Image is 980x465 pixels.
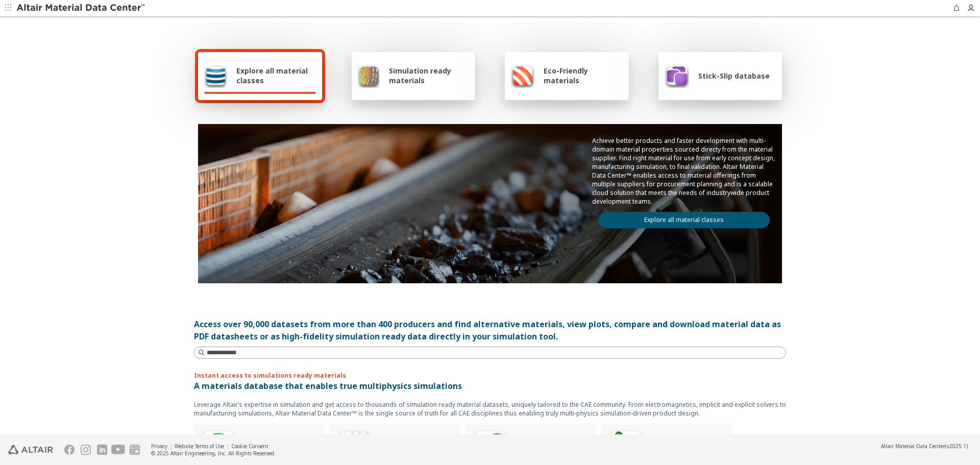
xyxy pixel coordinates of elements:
[511,63,534,88] img: Eco-Friendly materials
[389,66,469,85] span: Simulation ready materials
[151,443,167,450] a: Privacy
[358,63,380,88] img: Simulation ready materials
[881,443,968,450] div: (v2025.1)
[881,443,945,450] span: Altair Material Data Center
[204,63,227,88] img: Explore all material classes
[665,63,689,88] img: Stick-Slip database
[236,66,316,85] span: Explore all material classes
[8,445,53,454] img: Altair Engineering
[194,380,786,392] p: A materials database that enables true multiphysics simulations
[194,400,786,418] p: Leverage Altair’s expertise in simulation and get access to thousands of simulation ready materia...
[592,136,776,206] p: Achieve better products and faster development with multi-domain material properties sourced dire...
[231,443,268,450] a: Cookie Consent
[194,371,786,380] p: Instant access to simulations ready materials
[175,443,224,450] a: Website Terms of Use
[151,450,276,457] div: © 2025 Altair Engineering, Inc. All Rights Reserved.
[598,212,770,228] a: Explore all material classes
[698,71,770,81] span: Stick-Slip database
[16,3,146,13] img: Altair Material Data Center
[544,66,622,85] span: Eco-Friendly materials
[194,318,786,342] div: Access over 90,000 datasets from more than 400 producers and find alternative materials, view plo...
